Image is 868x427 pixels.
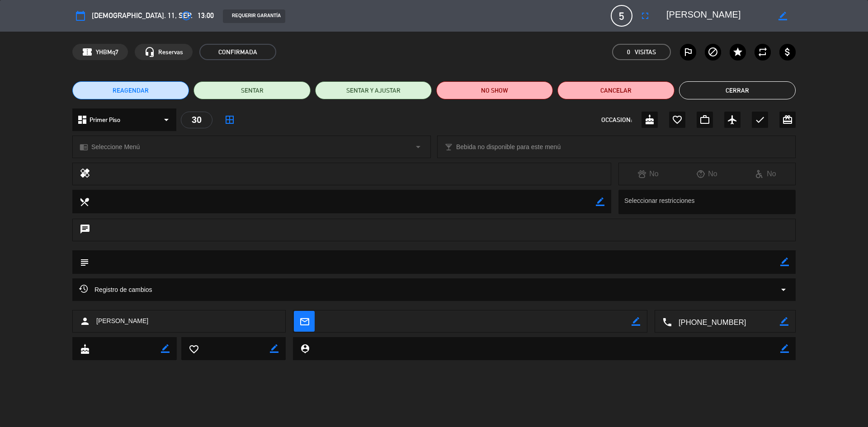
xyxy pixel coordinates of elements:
[644,114,655,125] i: cake
[80,316,90,327] i: person
[79,257,89,267] i: subject
[96,47,118,57] span: YHBMq7
[72,8,89,24] button: calendar_today
[75,10,86,21] i: calendar_today
[683,47,693,57] i: outlined_flag
[82,47,93,57] span: confirmation_number
[727,114,738,125] i: airplanemode_active
[189,344,198,354] i: favorite_border
[315,81,432,99] button: SENTAR Y AJUSTAR
[144,47,155,57] i: headset_mic
[270,344,278,353] i: border_color
[80,224,90,236] i: chat
[736,168,795,180] div: No
[780,344,789,353] i: border_color
[161,114,172,125] i: arrow_drop_down
[444,143,453,151] i: local_bar
[436,81,553,99] button: NO SHOW
[635,47,656,57] em: Visitas
[90,115,120,125] span: Primer Piso
[79,197,89,206] i: local_dining
[782,47,793,57] i: attach_money
[178,8,194,24] button: access_time
[778,12,787,20] i: border_color
[79,284,152,295] span: Registro de cambios
[619,168,678,180] div: No
[757,47,768,57] i: repeat
[662,317,672,327] i: local_phone
[755,114,765,125] i: check
[198,9,214,22] span: 13:00
[679,81,796,99] button: Cerrar
[96,316,148,326] span: [PERSON_NAME]
[181,10,192,21] i: access_time
[782,114,793,125] i: card_giftcard
[780,258,789,266] i: border_color
[299,316,309,326] i: mail_outline
[632,317,640,326] i: border_color
[672,114,683,125] i: favorite_border
[193,81,310,99] button: SENTAR
[778,284,789,295] i: arrow_drop_down
[627,47,630,57] span: 0
[413,141,424,152] i: arrow_drop_down
[640,10,651,21] i: fullscreen
[77,114,88,125] i: dashboard
[300,343,310,353] i: person_pin
[224,114,235,125] i: border_all
[708,47,718,57] i: block
[678,168,736,180] div: No
[601,115,632,125] span: OCCASION:
[181,112,212,128] div: 30
[223,9,285,23] div: REQUERIR GARANTÍA
[158,47,183,57] span: Reservas
[80,344,90,354] i: cake
[91,142,140,152] span: Seleccione Menú
[557,81,674,99] button: Cancelar
[161,344,170,353] i: border_color
[596,197,604,206] i: border_color
[637,8,653,24] button: fullscreen
[611,5,632,27] span: 5
[92,9,193,22] span: [DEMOGRAPHIC_DATA]. 11, sep.
[72,81,189,99] button: REAGENDAR
[80,168,90,180] i: healing
[780,317,788,326] i: border_color
[113,86,149,95] span: REAGENDAR
[199,44,276,60] span: CONFIRMADA
[699,114,710,125] i: work_outline
[732,47,743,57] i: star
[456,142,561,152] span: Bebida no disponible para este menú
[80,143,88,151] i: chrome_reader_mode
